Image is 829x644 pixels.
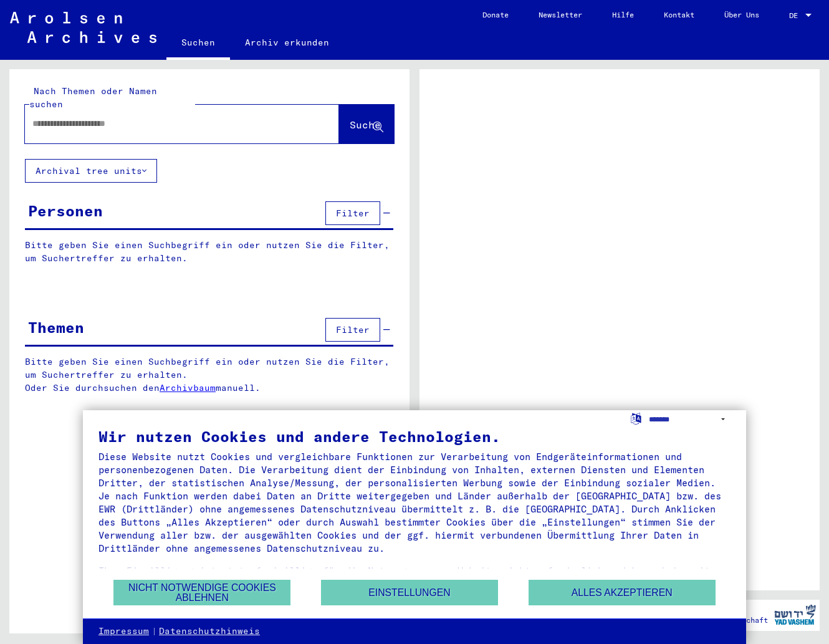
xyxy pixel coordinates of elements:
[325,318,380,342] button: Filter
[159,625,260,638] a: Datenschutzhinweis
[10,12,156,43] img: Arolsen_neg.svg
[529,580,716,605] button: Alles akzeptieren
[325,201,380,225] button: Filter
[29,85,157,110] mat-label: Nach Themen oder Namen suchen
[25,355,394,395] p: Bitte geben Sie einen Suchbegriff ein oder nutzen Sie die Filter, um Suchertreffer zu erhalten. O...
[230,27,344,57] a: Archiv erkunden
[25,239,393,265] p: Bitte geben Sie einen Suchbegriff ein oder nutzen Sie die Filter, um Suchertreffer zu erhalten.
[772,599,818,630] img: yv_logo.png
[336,324,370,335] span: Filter
[350,118,381,131] span: Suche
[98,625,149,638] a: Impressum
[98,450,731,555] div: Diese Website nutzt Cookies und vergleichbare Funktionen zur Verarbeitung von Endgeräteinformatio...
[166,27,230,60] a: Suchen
[339,105,394,143] button: Suche
[28,316,84,339] div: Themen
[630,412,643,424] label: Sprache auswählen
[25,159,157,183] button: Archival tree units
[789,11,803,20] span: DE
[160,382,216,393] a: Archivbaum
[113,580,290,605] button: Nicht notwendige Cookies ablehnen
[28,199,103,222] div: Personen
[336,208,370,219] span: Filter
[649,410,731,428] select: Sprache auswählen
[98,429,731,444] div: Wir nutzen Cookies und andere Technologien.
[321,580,498,605] button: Einstellungen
